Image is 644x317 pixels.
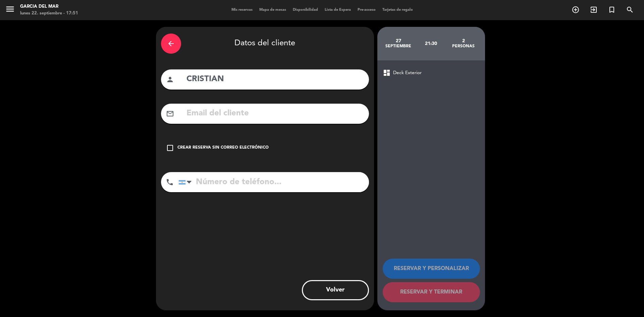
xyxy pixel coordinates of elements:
span: Pre-acceso [354,8,379,12]
button: RESERVAR Y PERSONALIZAR [383,259,480,279]
input: Email del cliente [186,107,364,120]
span: Deck Exterior [393,69,422,77]
i: exit_to_app [590,6,598,14]
span: dashboard [383,69,391,77]
div: lunes 22. septiembre - 17:51 [20,10,78,17]
i: add_circle_outline [572,6,580,14]
div: Argentina: +54 [179,172,194,192]
i: menu [5,4,15,14]
i: turned_in_not [608,6,616,14]
input: Número de teléfono... [178,172,369,192]
i: phone [166,178,174,186]
div: 2 [447,38,480,44]
div: 21:30 [415,32,447,55]
button: RESERVAR Y TERMINAR [383,282,480,302]
span: Disponibilidad [289,8,321,12]
i: mail_outline [166,110,174,118]
div: 27 [382,38,415,44]
i: check_box_outline_blank [166,144,174,152]
button: Volver [302,280,369,300]
i: person [166,75,174,84]
span: Lista de Espera [321,8,354,12]
button: menu [5,4,15,16]
div: septiembre [382,44,415,49]
div: personas [447,44,480,49]
span: Tarjetas de regalo [379,8,416,12]
div: Crear reserva sin correo electrónico [177,145,269,151]
span: Mis reservas [228,8,256,12]
div: Garcia del Mar [20,3,78,10]
i: arrow_back [167,40,175,48]
span: Mapa de mesas [256,8,289,12]
i: search [626,6,634,14]
div: Datos del cliente [161,32,369,55]
input: Nombre del cliente [186,72,364,86]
